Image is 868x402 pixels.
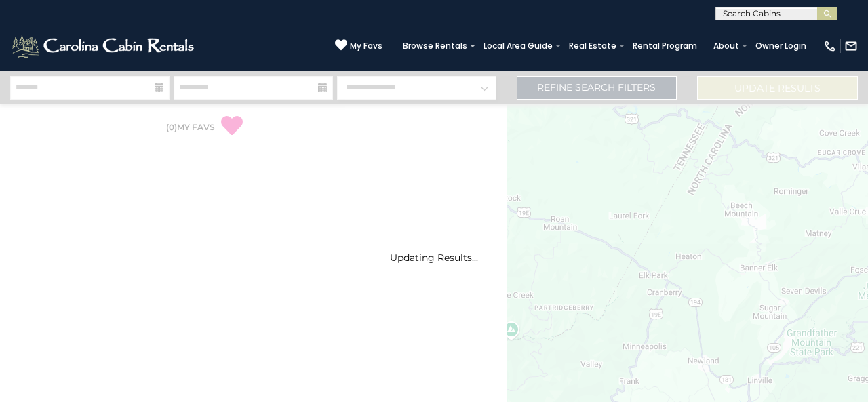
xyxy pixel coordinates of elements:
img: phone-regular-white.png [823,39,837,53]
a: Real Estate [562,37,623,56]
img: White-1-2.png [10,33,198,60]
a: Owner Login [749,37,813,56]
a: About [707,37,746,56]
a: My Favs [335,39,382,53]
span: My Favs [350,40,382,52]
a: Rental Program [626,37,704,56]
img: mail-regular-white.png [844,39,858,53]
a: Browse Rentals [396,37,474,56]
a: Local Area Guide [477,37,559,56]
